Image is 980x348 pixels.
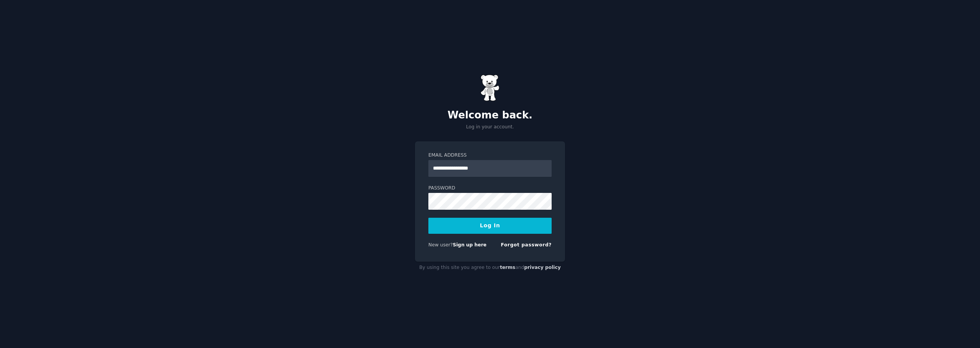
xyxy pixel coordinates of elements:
[428,185,552,192] label: Password
[415,109,565,121] h2: Welcome back.
[480,74,500,101] img: Gummy Bear
[428,218,552,234] button: Log In
[501,242,552,248] a: Forgot password?
[428,152,552,159] label: Email Address
[428,242,453,248] span: New user?
[500,265,515,270] a: terms
[453,242,487,248] a: Sign up here
[415,124,565,131] p: Log in your account.
[524,265,561,270] a: privacy policy
[415,262,565,274] div: By using this site you agree to our and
